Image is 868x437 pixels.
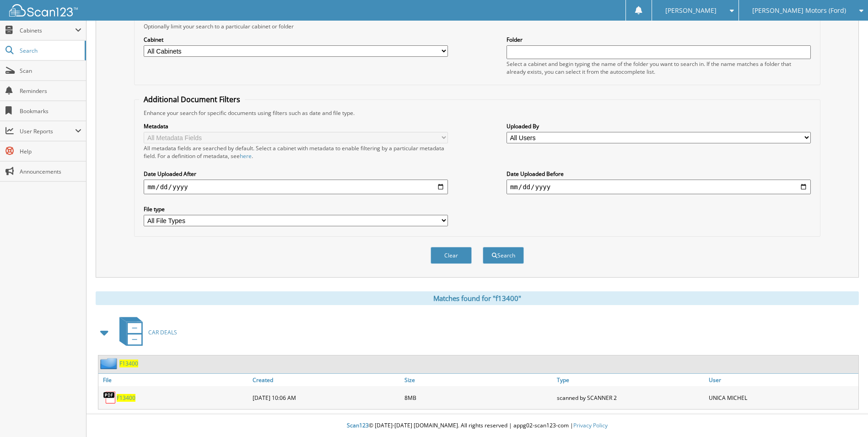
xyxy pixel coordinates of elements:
a: F13400 [117,394,135,402]
div: © [DATE]-[DATE] [DOMAIN_NAME]. All rights reserved | appg02-scan123-com | [86,415,868,437]
button: Search [483,247,524,264]
legend: Additional Document Filters [139,94,245,104]
input: start [144,180,448,194]
label: Uploaded By [507,122,811,130]
span: CAR DEALS [148,328,177,336]
span: Cabinets [20,27,75,34]
label: File type [144,205,448,213]
span: [PERSON_NAME] Motors (Ford) [752,8,846,13]
a: Type [555,374,706,386]
div: 8MB [402,388,554,407]
iframe: Chat Widget [822,393,868,437]
label: Date Uploaded After [144,170,448,178]
button: Clear [431,247,472,264]
a: CAR DEALS [114,314,177,350]
span: Search [20,47,80,55]
div: Matches found for "f13400" [96,291,859,305]
a: here [240,152,252,160]
span: Reminders [20,87,81,95]
span: Scan123 [347,421,369,429]
a: File [98,374,250,386]
div: Enhance your search for specific documents using filters such as date and file type. [139,109,815,117]
label: Folder [507,36,811,44]
label: Date Uploaded Before [507,170,811,178]
input: end [507,180,811,194]
a: F13400 [119,360,138,367]
div: All metadata fields are searched by default. Select a cabinet with metadata to enable filtering b... [144,144,448,160]
span: Scan [20,67,81,75]
span: [PERSON_NAME] [665,8,717,13]
a: Created [250,374,402,386]
div: UNICA MICHEL [706,388,858,407]
span: Bookmarks [20,107,81,115]
a: Size [402,374,554,386]
label: Metadata [144,122,448,130]
img: folder2.png [100,358,119,369]
span: Help [20,147,81,155]
div: Optionally limit your search to a particular cabinet or folder [139,22,815,30]
img: PDF.png [103,391,117,404]
div: [DATE] 10:06 AM [250,388,402,407]
label: Cabinet [144,36,448,44]
div: Select a cabinet and begin typing the name of the folder you want to search in. If the name match... [507,60,811,76]
img: scan123-logo-white.svg [9,4,78,16]
span: User Reports [20,127,75,135]
div: scanned by SCANNER 2 [555,388,706,407]
span: Announcements [20,168,81,175]
a: User [706,374,858,386]
a: Privacy Policy [573,421,608,429]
